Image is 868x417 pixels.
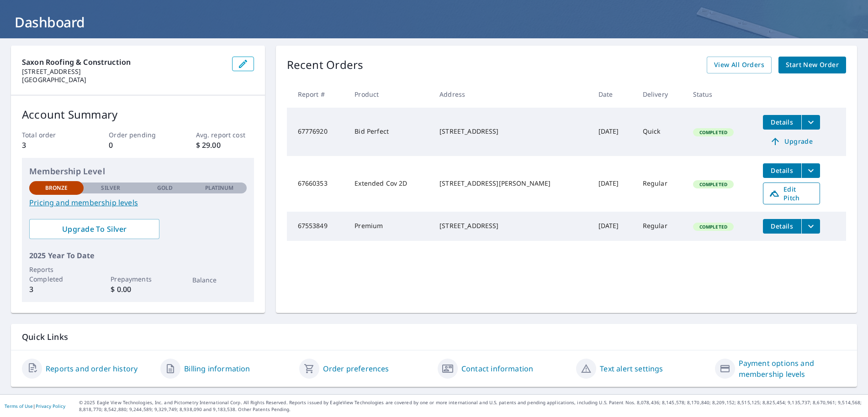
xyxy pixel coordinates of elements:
[439,127,583,136] div: [STREET_ADDRESS]
[323,363,389,374] a: Order preferences
[439,221,583,230] div: [STREET_ADDRESS]
[768,118,796,126] span: Details
[591,212,635,241] td: [DATE]
[694,181,733,188] span: Completed
[432,81,591,108] th: Address
[46,363,138,374] a: Reports and order history
[707,57,772,73] a: View All Orders
[157,184,173,192] p: Gold
[763,163,801,178] button: detailsBtn-67660353
[347,108,432,156] td: Bid Perfect
[22,106,254,123] p: Account Summary
[768,222,796,230] span: Details
[768,166,796,175] span: Details
[347,81,432,108] th: Product
[29,165,247,177] p: Membership Level
[694,224,733,230] span: Completed
[763,134,820,149] a: Upgrade
[109,130,167,140] p: Order pending
[45,184,68,192] p: Bronze
[37,224,152,234] span: Upgrade To Silver
[22,76,225,84] p: [GEOGRAPHIC_DATA]
[5,403,33,409] a: Terms of Use
[801,115,820,130] button: filesDropdownBtn-67776920
[461,363,533,374] a: Contact information
[591,81,635,108] th: Date
[714,59,764,71] span: View All Orders
[287,156,348,212] td: 67660353
[29,284,84,295] p: 3
[694,129,733,136] span: Completed
[347,156,432,212] td: Extended Cov 2D
[79,399,863,413] p: © 2025 Eagle View Technologies, Inc. and Pictometry International Corp. All Rights Reserved. Repo...
[22,140,80,151] p: 3
[287,81,348,108] th: Report #
[786,59,839,71] span: Start New Order
[769,185,814,202] span: Edit Pitch
[29,265,84,284] p: Reports Completed
[287,212,348,241] td: 67553849
[22,331,846,343] p: Quick Links
[192,275,247,285] p: Balance
[5,403,65,409] p: |
[686,81,756,108] th: Status
[22,68,225,76] p: [STREET_ADDRESS]
[36,403,65,409] a: Privacy Policy
[196,140,254,151] p: $ 29.00
[347,212,432,241] td: Premium
[111,284,165,295] p: $ 0.00
[29,219,159,239] a: Upgrade To Silver
[591,156,635,212] td: [DATE]
[29,250,247,261] p: 2025 Year To Date
[287,57,364,73] p: Recent Orders
[109,140,167,151] p: 0
[763,115,801,130] button: detailsBtn-67776920
[600,363,663,374] a: Text alert settings
[29,197,247,208] a: Pricing and membership levels
[635,108,686,156] td: Quick
[184,363,250,374] a: Billing information
[591,108,635,156] td: [DATE]
[101,184,120,192] p: Silver
[22,130,80,140] p: Total order
[11,13,857,31] h1: Dashboard
[196,130,254,140] p: Avg. report cost
[22,57,225,68] p: Saxon Roofing & Construction
[635,212,686,241] td: Regular
[635,81,686,108] th: Delivery
[768,136,815,147] span: Upgrade
[111,274,165,284] p: Prepayments
[635,156,686,212] td: Regular
[439,179,583,188] div: [STREET_ADDRESS][PERSON_NAME]
[801,219,820,234] button: filesDropdownBtn-67553849
[763,182,820,204] a: Edit Pitch
[739,358,846,380] a: Payment options and membership levels
[801,163,820,178] button: filesDropdownBtn-67660353
[205,184,234,192] p: Platinum
[287,108,348,156] td: 67776920
[763,219,801,234] button: detailsBtn-67553849
[778,57,846,73] a: Start New Order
